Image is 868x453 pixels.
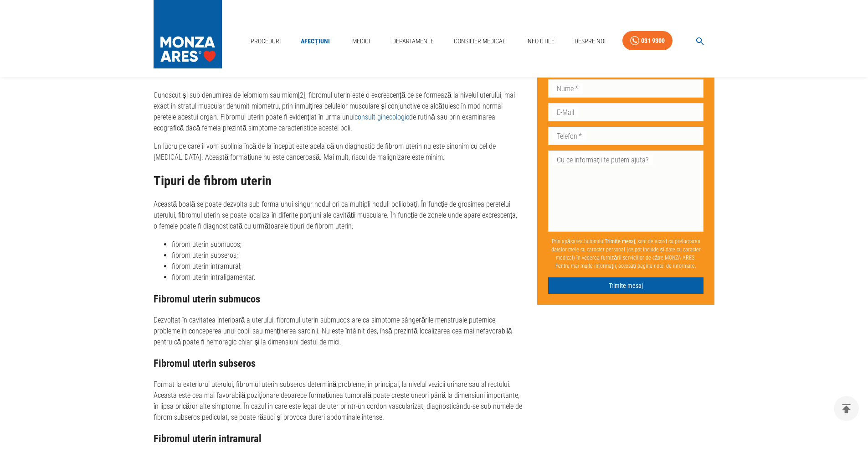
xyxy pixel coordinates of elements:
h2: Ce este fibromul uterin [154,64,523,79]
p: Un lucru pe care îl vom sublinia încă de la început este acela că un diagnostic de fibrom uterin ... [154,141,523,163]
a: Despre Noi [571,32,609,51]
a: Consilier Medical [450,32,509,51]
a: Medici [346,32,375,51]
a: Afecțiuni [297,32,334,51]
p: Cunoscut și sub denumirea de leiomiom sau miom[2], fibromul uterin este o excrescență ce se forme... [154,90,523,134]
li: fibrom uterin intraligamentar. [172,272,523,283]
li: fibrom uterin submucos; [172,239,523,250]
h3: Fibromul uterin intramural [154,433,523,444]
p: Prin apăsarea butonului , sunt de acord cu prelucrarea datelor mele cu caracter personal (ce pot ... [548,234,704,274]
button: delete [834,396,859,421]
a: Info Utile [523,32,558,51]
button: Trimite mesaj [548,277,704,294]
p: Format la exteriorul uterului, fibromul uterin subseros determină probleme, în principal, la nive... [154,379,523,423]
a: 031 9300 [622,31,673,51]
li: fibrom uterin subseros; [172,250,523,261]
li: fibrom uterin intramural; [172,261,523,272]
h2: Tipuri de fibrom uterin [154,174,523,188]
p: Această boală se poate dezvolta sub forma unui singur nodul ori ca multipli noduli polilobați. În... [154,199,523,232]
b: Trimite mesaj [605,238,635,245]
a: consult ginecologic [354,113,409,121]
a: Departamente [389,32,437,51]
h3: Fibromul uterin subseros [154,358,523,369]
a: Proceduri [247,32,284,51]
div: 031 9300 [641,35,665,47]
p: Dezvoltat în cavitatea interioară a uterului, fibromul uterin submucos are ca simptome sângerăril... [154,315,523,348]
h3: Fibromul uterin submucos [154,293,523,305]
